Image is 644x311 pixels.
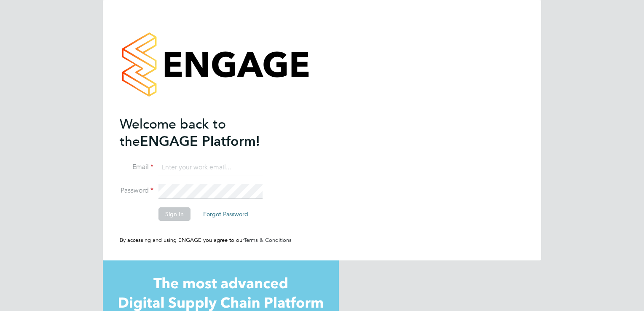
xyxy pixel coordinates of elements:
[158,207,191,221] button: Sign In
[120,163,153,172] label: Email
[120,116,226,150] span: Welcome back to the
[120,186,153,195] label: Password
[120,236,292,244] span: By accessing and using ENGAGE you agree to our
[244,236,292,244] a: Terms & Conditions
[120,115,284,150] h2: ENGAGE Platform!
[158,160,263,175] input: Enter your work email...
[196,207,255,221] button: Forgot Password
